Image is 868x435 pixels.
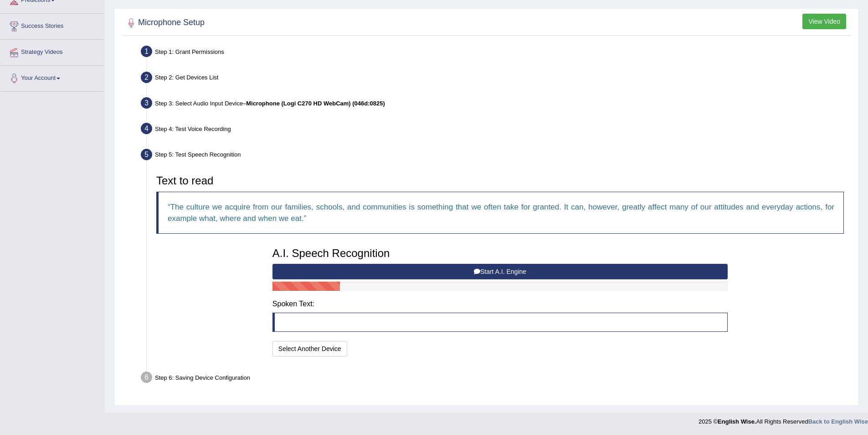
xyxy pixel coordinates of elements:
[0,40,104,63] a: Strategy Videos
[272,264,728,279] button: Start A.I. Engine
[137,69,854,89] div: Step 2: Get Devices List
[808,418,868,425] a: Back to English Wise
[0,14,104,37] a: Success Stories
[246,100,385,107] b: Microphone (Logi C270 HD WebCam) (046d:0825)
[137,146,854,166] div: Step 5: Test Speech Recognition
[718,418,756,425] strong: English Wise.
[137,120,854,140] div: Step 4: Test Voice Recording
[124,16,205,30] h2: Microphone Setup
[156,175,844,187] h3: Text to read
[272,300,728,308] h4: Spoken Text:
[137,94,854,115] div: Step 3: Select Audio Input Device
[137,369,854,389] div: Step 6: Saving Device Configuration
[168,203,834,223] q: The culture we acquire from our families, schools, and communities is something that we often tak...
[699,413,868,426] div: 2025 © All Rights Reserved
[272,341,347,356] button: Select Another Device
[0,66,104,89] a: Your Account
[802,14,846,29] button: View Video
[137,43,854,63] div: Step 1: Grant Permissions
[243,100,385,107] span: –
[272,247,728,259] h3: A.I. Speech Recognition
